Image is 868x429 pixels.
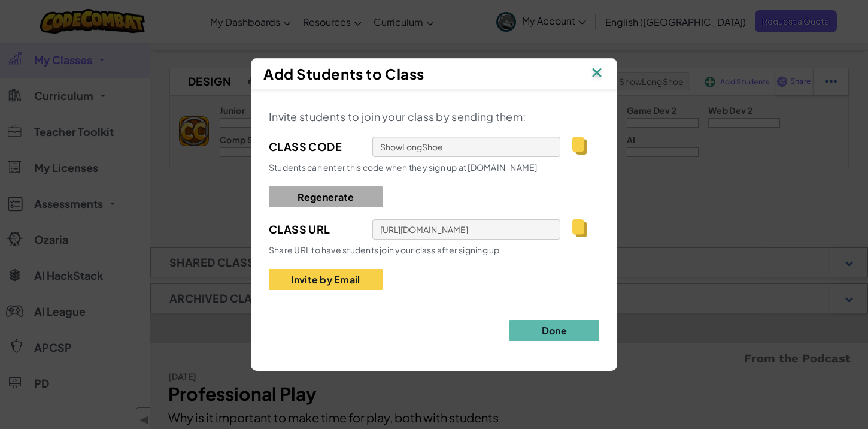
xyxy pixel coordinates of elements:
[269,138,360,156] span: Class Code
[589,65,605,83] img: IconClose.svg
[269,186,383,207] button: Regenerate
[572,137,587,155] img: IconCopy.svg
[572,219,587,237] img: IconCopy.svg
[269,220,360,238] span: Class Url
[269,162,538,173] span: Students can enter this code when they sign up at [DOMAIN_NAME]
[509,320,599,341] button: Done
[263,65,424,83] span: Add Students to Class
[269,244,500,255] span: Share URL to have students join your class after signing up
[269,110,526,123] span: Invite students to join your class by sending them:
[269,269,383,290] button: Invite by Email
